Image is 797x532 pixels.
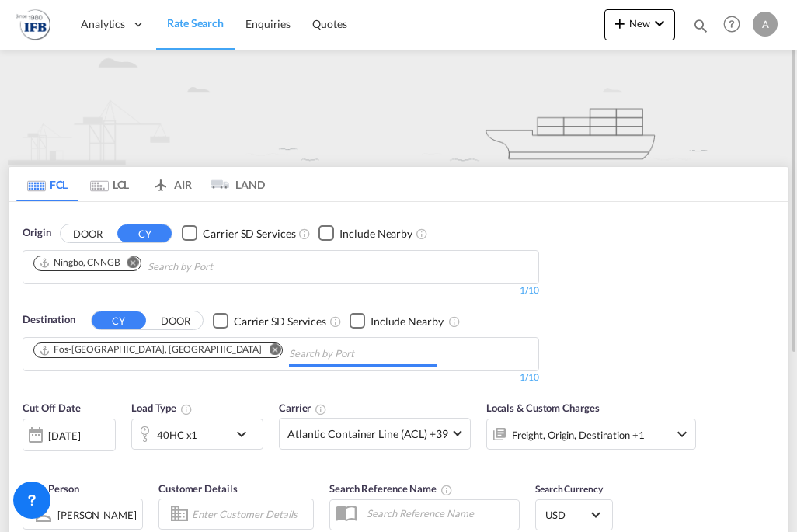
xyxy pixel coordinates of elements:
div: Press delete to remove this chip. [39,343,265,356]
span: Analytics [81,16,125,32]
div: [PERSON_NAME] [57,509,137,521]
span: Help [719,11,745,37]
span: Customer Details [158,482,237,495]
input: Chips input. [148,255,295,280]
div: [DATE] [48,429,80,443]
button: icon-plus 400-fgNewicon-chevron-down [604,9,675,40]
span: Cut Off Date [23,402,81,414]
md-pagination-wrapper: Use the left and right arrow keys to navigate between tabs [16,167,265,201]
div: Ningbo, CNNGB [39,256,120,269]
md-checkbox: Checkbox No Ink [350,312,444,329]
md-checkbox: Checkbox No Ink [318,225,412,242]
md-icon: Your search will be saved by the below given name [440,484,453,496]
input: Enter Customer Details [192,502,308,526]
div: Freight Origin Destination Factory Stuffing [512,424,645,446]
md-icon: icon-chevron-down [673,425,691,443]
md-tab-item: FCL [16,167,78,201]
div: Freight Origin Destination Factory Stuffingicon-chevron-down [486,419,696,450]
md-icon: icon-airplane [151,176,170,187]
div: Fos-sur-Mer, FRFOS [39,343,262,356]
button: CY [117,224,172,242]
div: Help [719,11,753,39]
md-tab-item: LAND [203,167,265,201]
md-checkbox: Checkbox No Ink [182,225,295,242]
span: Rate Search [167,16,224,30]
div: 1/10 [23,284,539,297]
div: Carrier SD Services [234,314,326,329]
button: CY [92,311,146,329]
md-datepicker: Select [23,449,34,470]
span: Load Type [131,402,193,414]
img: new-FCL.png [8,50,789,165]
div: icon-magnify [692,17,709,40]
md-chips-wrap: Chips container. Use arrow keys to select chips. [31,251,301,280]
button: Remove [117,256,141,272]
div: Include Nearby [339,226,412,242]
md-icon: icon-magnify [692,17,709,34]
md-icon: icon-information-outline [180,403,193,416]
md-select: Sales Person: Alain BOUKOBZA [56,503,138,526]
span: Destination [23,312,75,328]
div: Press delete to remove this chip. [39,256,124,269]
span: Atlantic Container Line (ACL) +39 [287,426,448,442]
span: Quotes [312,17,346,30]
button: Remove [259,343,282,359]
md-icon: Unchecked: Search for CY (Container Yard) services for all selected carriers.Checked : Search for... [329,315,342,328]
md-icon: The selected Trucker/Carrierwill be displayed in the rate results If the rates are from another f... [315,403,327,416]
span: Locals & Custom Charges [486,402,600,414]
span: Carrier [279,402,327,414]
span: Sales Person [23,482,79,495]
img: de31bbe0256b11eebba44b54815f083d.png [16,7,50,42]
md-select: Select Currency: $ USDUnited States Dollar [544,503,604,526]
span: Enquiries [245,17,291,30]
div: 1/10 [23,371,539,384]
md-icon: icon-chevron-down [232,425,259,443]
div: Include Nearby [371,314,444,329]
span: Search Currency [535,483,603,495]
md-tab-item: AIR [141,167,203,201]
md-icon: icon-plus 400-fg [611,14,629,33]
md-chips-wrap: Chips container. Use arrow keys to select chips. [31,338,443,367]
span: New [611,17,669,30]
input: Chips input. [289,342,437,367]
md-icon: Unchecked: Ignores neighbouring ports when fetching rates.Checked : Includes neighbouring ports w... [448,315,461,328]
div: A [753,12,778,37]
span: USD [545,508,589,522]
md-tab-item: LCL [78,167,141,201]
span: Search Reference Name [329,482,453,495]
div: 40HC x1icon-chevron-down [131,419,263,450]
md-icon: Unchecked: Search for CY (Container Yard) services for all selected carriers.Checked : Search for... [298,228,311,240]
button: DOOR [148,312,203,330]
div: 40HC x1 [157,424,197,446]
div: Carrier SD Services [203,226,295,242]
md-icon: Unchecked: Ignores neighbouring ports when fetching rates.Checked : Includes neighbouring ports w... [416,228,428,240]
input: Search Reference Name [359,502,519,525]
span: Origin [23,225,50,241]
div: [DATE] [23,419,116,451]
button: DOOR [61,224,115,242]
md-checkbox: Checkbox No Ink [213,312,326,329]
md-icon: icon-chevron-down [650,14,669,33]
